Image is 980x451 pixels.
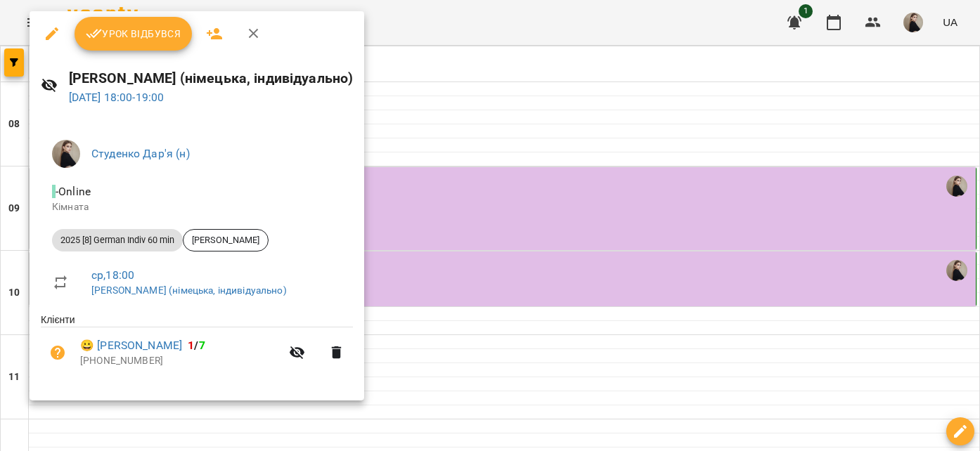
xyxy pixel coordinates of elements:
[188,339,194,352] span: 1
[69,91,165,104] a: [DATE] 18:00-19:00
[80,337,182,354] a: 😀 [PERSON_NAME]
[52,140,80,168] img: 5e9a9518ec6e813dcf6359420b087dab.jpg
[75,17,193,51] button: Урок відбувся
[41,313,353,383] ul: Клієнти
[86,25,181,42] span: Урок відбувся
[199,339,205,352] span: 7
[80,354,281,368] p: [PHONE_NUMBER]
[69,67,354,89] h6: [PERSON_NAME] (німецька, індивідуально)
[52,200,342,214] p: Кімната
[183,234,268,247] span: [PERSON_NAME]
[188,339,205,352] b: /
[91,147,190,160] a: Студенко Дар'я (н)
[91,268,134,282] a: ср , 18:00
[41,336,75,370] button: Візит ще не сплачено. Додати оплату?
[52,234,183,247] span: 2025 [8] German Indiv 60 min
[52,185,94,198] span: - Online
[183,229,269,251] div: [PERSON_NAME]
[91,285,287,296] a: [PERSON_NAME] (німецька, індивідуально)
